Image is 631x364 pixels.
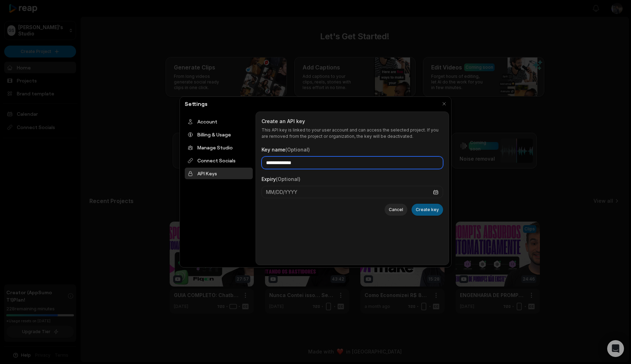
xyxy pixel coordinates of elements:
[266,188,297,196] span: MM/DD/YYYY
[185,142,253,153] div: Manage Studio
[412,204,443,216] button: Create key
[185,155,253,166] div: Connect Socials
[385,204,407,216] button: Cancel
[262,127,443,140] p: This API key is linked to your user account and can access the selected project. If you are remov...
[185,116,253,127] div: Account
[285,147,310,153] span: (Optional)
[182,100,210,108] h2: Settings
[262,147,310,153] label: Key name
[262,117,443,125] h3: Create an API key
[262,186,443,198] button: MM/DD/YYYY
[262,176,300,182] label: Expiry
[185,168,253,179] div: API Keys
[185,129,253,140] div: Billing & Usage
[276,176,300,182] span: (Optional)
